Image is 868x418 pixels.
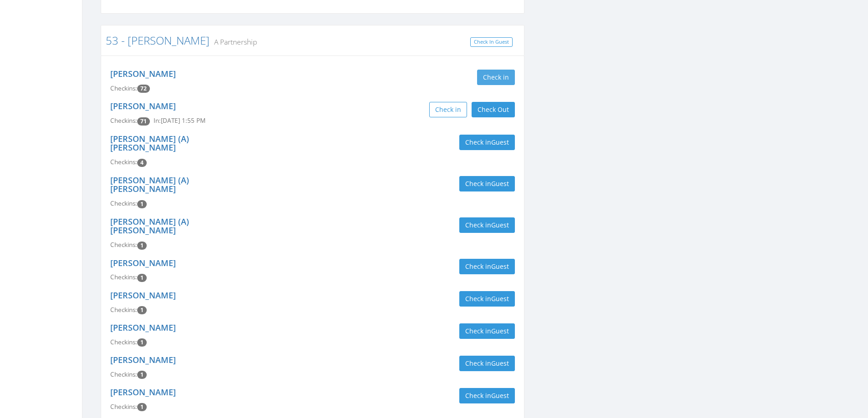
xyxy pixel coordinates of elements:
span: Checkins: [110,84,137,92]
span: Checkins: [110,241,137,249]
span: Checkin count [137,306,147,314]
span: Guest [491,294,509,303]
small: A Partnership [210,37,257,47]
span: Checkins: [110,370,137,378]
button: Check in [477,70,515,85]
span: Guest [491,391,509,400]
button: Check inGuest [459,217,515,233]
span: Guest [491,327,509,335]
span: Checkin count [137,274,147,282]
a: [PERSON_NAME] (A) [PERSON_NAME] [110,175,189,195]
span: Checkins: [110,338,137,346]
a: [PERSON_NAME] [110,387,176,398]
a: 53 - [PERSON_NAME] [106,33,210,48]
button: Check inGuest [459,388,515,403]
span: Guest [491,359,509,368]
span: Guest [491,138,509,146]
a: [PERSON_NAME] [110,290,176,301]
span: Guest [491,262,509,271]
a: [PERSON_NAME] [110,68,176,79]
a: [PERSON_NAME] [110,354,176,365]
button: Check inGuest [459,323,515,339]
span: Guest [491,179,509,188]
span: Checkins: [110,158,137,166]
span: Checkins: [110,306,137,314]
button: Check inGuest [459,356,515,371]
a: [PERSON_NAME] [110,257,176,268]
button: Check inGuest [459,291,515,307]
span: Checkins: [110,273,137,281]
a: [PERSON_NAME] [110,101,176,111]
span: Checkin count [137,338,147,347]
span: In: [DATE] 1:55 PM [154,116,205,125]
a: [PERSON_NAME] [110,322,176,333]
a: Check In Guest [470,37,513,47]
button: Check inGuest [459,259,515,274]
a: [PERSON_NAME] (A) [PERSON_NAME] [110,133,189,153]
button: Check inGuest [459,135,515,150]
span: Checkin count [137,117,150,126]
button: Check in [429,102,467,117]
span: Guest [491,221,509,229]
button: Check inGuest [459,176,515,191]
span: Checkin count [137,200,147,208]
span: Checkin count [137,403,147,411]
span: Checkins: [110,116,137,125]
span: Checkin count [137,159,147,167]
span: Checkin count [137,85,150,93]
span: Checkins: [110,403,137,411]
span: Checkin count [137,242,147,250]
button: Check Out [472,102,515,117]
a: [PERSON_NAME] (A) [PERSON_NAME] [110,216,189,236]
span: Checkins: [110,199,137,207]
span: Checkin count [137,371,147,379]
